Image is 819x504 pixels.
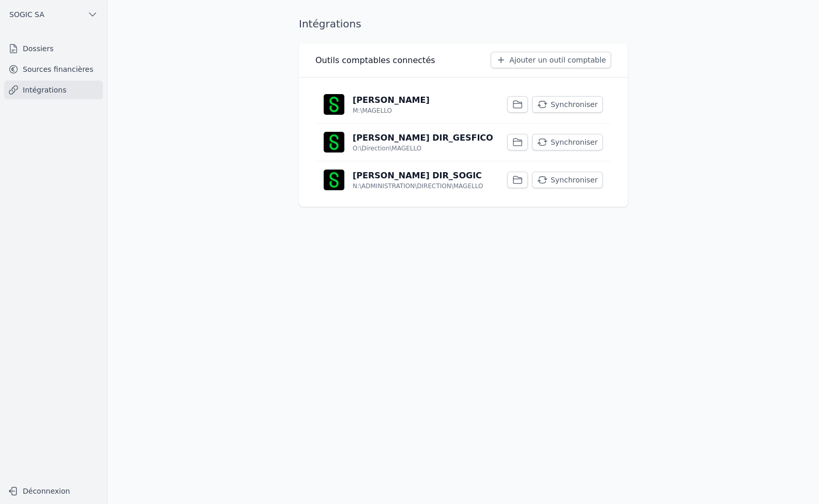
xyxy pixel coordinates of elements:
[4,6,103,23] button: SOGIC SA
[353,144,421,152] p: O:\Direction\MAGELLO
[315,54,435,67] h3: Outils comptables connectés
[353,132,493,144] p: [PERSON_NAME] DIR_GESFICO
[532,96,603,113] button: Synchroniser
[315,124,611,161] a: [PERSON_NAME] DIR_GESFICO O:\Direction\MAGELLO Synchroniser
[4,483,103,499] button: Déconnexion
[353,182,483,190] p: N:\ADMINISTRATION\DIRECTION\MAGELLO
[491,52,611,68] button: Ajouter un outil comptable
[4,60,103,79] a: Sources financières
[4,39,103,58] a: Dossiers
[315,161,611,198] a: [PERSON_NAME] DIR_SOGIC N:\ADMINISTRATION\DIRECTION\MAGELLO Synchroniser
[353,106,392,115] p: M:\MAGELLO
[532,134,603,150] button: Synchroniser
[315,86,611,123] a: [PERSON_NAME] M:\MAGELLO Synchroniser
[4,81,103,99] a: Intégrations
[353,94,430,106] p: [PERSON_NAME]
[532,172,603,188] button: Synchroniser
[353,170,482,182] p: [PERSON_NAME] DIR_SOGIC
[9,9,44,20] span: SOGIC SA
[299,17,361,31] h1: Intégrations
